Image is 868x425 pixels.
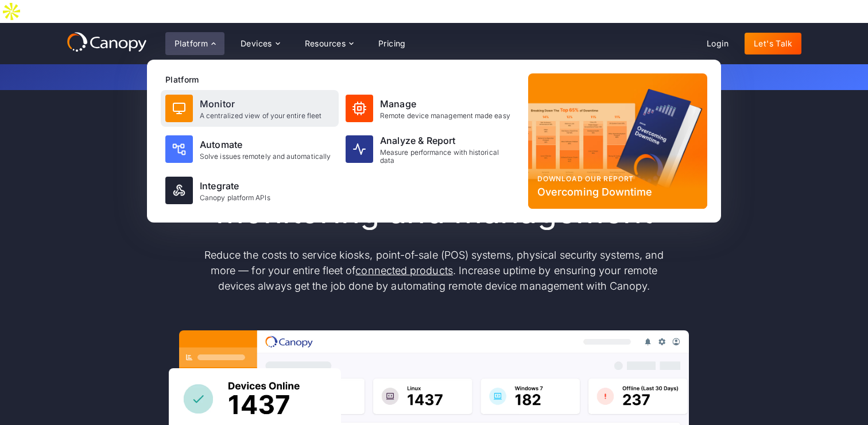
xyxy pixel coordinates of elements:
div: Solve issues remotely and automatically [200,153,331,161]
div: Resources [305,40,346,48]
div: Remote device management made easy [380,112,510,120]
div: Devices [241,40,272,48]
a: Let's Talk [745,33,801,54]
div: Measure performance with historical data [380,149,514,165]
a: ManageRemote device management made easy [341,90,519,127]
nav: Platform [147,60,721,223]
div: A centralized view of your entire fleet [200,112,321,120]
div: Canopy platform APIs [200,194,270,202]
div: Platform [165,32,224,55]
a: MonitorA centralized view of your entire fleet [161,90,339,127]
a: Download our reportOvercoming Downtime [528,73,707,209]
a: Analyze & ReportMeasure performance with historical data [341,129,519,170]
a: AutomateSolve issues remotely and automatically [161,129,339,170]
div: Resources [296,32,362,55]
div: Manage [380,97,510,111]
a: connected products [355,264,452,276]
a: Pricing [369,33,415,54]
p: Reduce the costs to service kiosks, point-of-sale (POS) systems, physical security systems, and m... [193,247,675,294]
div: Automate [200,138,331,151]
div: Monitor [200,97,321,111]
div: Overcoming Downtime [537,184,698,200]
a: Login [697,33,738,54]
div: Devices [231,32,289,55]
div: Integrate [200,179,270,193]
div: Download our report [537,174,698,184]
div: Platform [165,73,519,85]
div: Platform [175,40,208,48]
a: IntegrateCanopy platform APIs [161,172,339,209]
div: Analyze & Report [380,134,514,147]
